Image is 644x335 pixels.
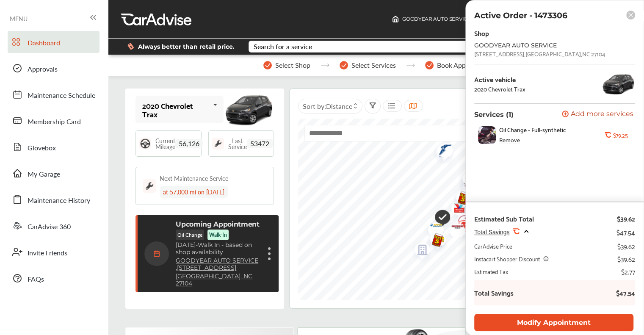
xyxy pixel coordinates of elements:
span: Add more services [571,111,633,119]
p: Active Order - 1473306 [474,11,567,20]
span: FAQs [28,274,44,285]
div: at 57,000 mi on [DATE] [160,186,228,198]
img: stepper-checkmark.b5569197.svg [340,61,348,69]
p: Walk In - based on shop availability [176,241,260,256]
img: steering_logo [139,138,151,150]
img: logo-discount-tire.png [443,219,466,237]
div: Map marker [454,184,475,208]
span: 56,126 [175,139,203,148]
div: $39.62 [617,214,635,223]
div: [STREET_ADDRESS] , [GEOGRAPHIC_DATA] , NC 27104 [474,50,605,57]
div: Map marker [424,227,445,255]
div: Shop [474,27,489,39]
a: Membership Card [8,110,100,132]
img: empty_shop_logo.394c5474.svg [430,140,452,167]
div: Map marker [445,196,466,223]
span: Select Services [351,61,396,69]
button: Modify Appointment [474,314,633,331]
img: logo-jiffylube.png [450,210,473,236]
a: Add more services [562,111,635,119]
a: FAQs [8,267,100,289]
b: $47.54 [610,288,635,297]
b: $79.25 [613,132,627,138]
img: stepper-arrow.e24c07c6.svg [406,64,415,67]
img: stepper-checkmark.b5569197.svg [425,61,434,69]
canvas: Map [298,119,613,300]
img: stepper-arrow.e24c07c6.svg [321,64,329,67]
b: Total Savings [474,288,514,297]
span: Maintenance History [28,195,90,206]
span: Current Mileage [155,138,175,150]
div: $47.54 [616,226,635,238]
span: Glovebox [28,143,56,154]
span: Membership Card [28,116,81,127]
span: Invite Friends [28,248,67,259]
button: Add more services [562,111,633,119]
div: Map marker [450,210,471,236]
a: Invite Friends [8,241,100,263]
img: logo-take5.png [456,167,478,194]
img: maintenance_logo [143,179,156,193]
span: Oil Change - Full-synthetic [499,126,566,133]
img: dollor_label_vector.a70140d1.svg [127,43,134,50]
img: 12983_st0640_046.jpg [601,71,635,97]
div: Map marker [450,214,471,241]
img: header-home-logo.8d720a4f.svg [392,16,399,22]
div: Map marker [456,167,477,194]
img: logo-mavis.png [422,218,444,235]
p: Upcoming Appointment [176,220,260,228]
img: calendar-icon.35d1de04.svg [144,241,169,266]
img: logo-valvoline.png [445,196,467,223]
img: logo-take5.png [450,185,472,213]
span: GOODYEAR AUTO SERVICE , [STREET_ADDRESS] [GEOGRAPHIC_DATA] , NC 27104 [402,16,601,22]
div: Map marker [450,185,471,213]
a: My Garage [8,162,100,184]
img: logo-mopar.png [454,184,477,208]
span: Dashboard [28,38,60,49]
div: $39.62 [617,255,635,263]
img: maintenance_logo [212,138,224,150]
div: Map marker [456,167,478,194]
p: Services (1) [474,111,514,119]
a: CarAdvise 360 [8,215,100,237]
span: Distance [326,101,352,111]
div: Map marker [450,185,471,213]
div: Map marker [408,238,429,265]
span: MENU [10,15,28,22]
div: Search for a service [254,43,312,50]
a: Glovebox [8,136,100,158]
div: Remove [499,136,520,143]
div: Estimated Tax [474,267,508,276]
div: Estimated Sub Total [474,214,534,223]
span: Total Savings [474,229,509,235]
div: Map marker [422,218,443,235]
span: - [196,241,198,249]
a: Approvals [8,57,100,79]
img: empty_shop_logo.394c5474.svg [408,238,431,265]
span: Always better than retail price. [138,44,235,50]
img: check-icon.521c8815.svg [428,205,450,231]
span: 53472 [247,139,273,148]
span: Maintenance Schedule [28,90,95,101]
a: Maintenance History [8,188,100,210]
div: $2.77 [621,267,635,276]
a: Dashboard [8,31,100,53]
img: logo-take5.png [424,227,446,255]
span: Sort by : [303,101,352,111]
img: logo-take5.png [450,185,473,213]
img: logo-firestone.png [450,214,473,241]
div: Map marker [430,140,451,167]
img: oil-change-thumb.jpg [478,126,496,144]
a: [GEOGRAPHIC_DATA], NC 27104 [176,273,260,287]
div: $39.62 [617,242,635,250]
div: 2020 Chevrolet Trax [474,86,525,92]
div: Next Maintenance Service [160,174,228,183]
img: stepper-checkmark.b5569197.svg [263,61,272,69]
div: Instacart Shopper Discount [474,255,540,263]
img: logo-goodyear.png [431,138,453,163]
img: mobile_12983_st0640_046.jpg [224,91,274,128]
span: Last Service [228,138,247,150]
span: Approvals [28,64,58,75]
div: CarAdvise Price [474,242,512,250]
a: Maintenance Schedule [8,83,100,105]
